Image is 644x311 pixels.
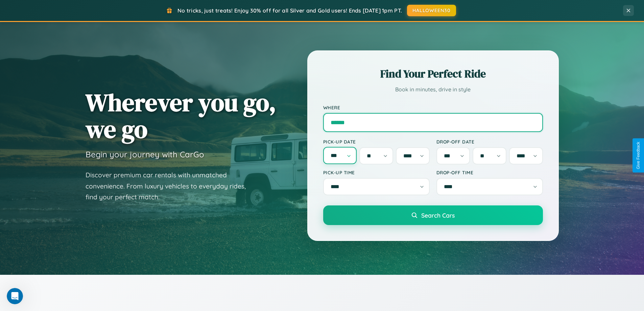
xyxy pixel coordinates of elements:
[323,205,543,225] button: Search Cars
[436,139,543,145] label: Drop-off Date
[436,170,543,175] label: Drop-off Time
[177,7,402,14] span: No tricks, just treats! Enjoy 30% off for all Silver and Gold users! Ends [DATE] 1pm PT.
[323,105,543,110] label: Where
[86,170,255,203] p: Discover premium car rentals with unmatched convenience. From luxury vehicles to everyday rides, ...
[7,288,23,304] iframe: Intercom live chat
[407,5,456,16] button: HALLOWEEN30
[323,66,543,81] h2: Find Your Perfect Ride
[421,212,455,219] span: Search Cars
[86,89,276,142] h1: Wherever you go, we go
[323,170,430,175] label: Pick-up Time
[323,139,430,145] label: Pick-up Date
[86,149,204,159] h3: Begin your journey with CarGo
[636,142,641,169] div: Give Feedback
[323,85,543,94] p: Book in minutes, drive in style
